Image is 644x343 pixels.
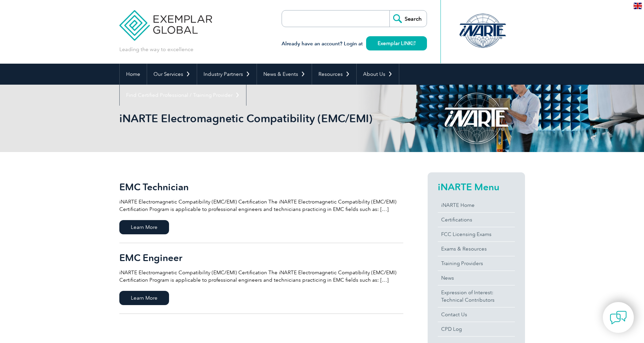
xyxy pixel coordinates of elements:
h3: Already have an account? Login at [282,40,427,48]
a: iNARTE Home [438,198,515,212]
a: Exemplar LINK [366,36,427,50]
a: News & Events [257,64,312,85]
h2: EMC Engineer [119,252,403,263]
a: Exams & Resources [438,242,515,256]
h2: EMC Technician [119,181,403,192]
a: News [438,271,515,285]
span: Learn More [119,220,169,234]
img: open_square.png [412,41,415,45]
a: Expression of Interest:Technical Contributors [438,285,515,307]
a: Training Providers [438,256,515,271]
a: Our Services [147,64,197,85]
a: Resources [312,64,356,85]
img: contact-chat.png [610,309,627,326]
input: Search [389,10,427,27]
a: Industry Partners [197,64,257,85]
img: en [634,3,642,9]
a: Contact Us [438,307,515,322]
p: iNARTE Electromagnetic Compatibility (EMC/EMI) Certification The iNARTE Electromagnetic Compatibi... [119,269,403,284]
h1: iNARTE Electromagnetic Compatibility (EMC/EMI) [119,112,379,125]
a: FCC Licensing Exams [438,227,515,241]
a: Home [120,64,147,85]
p: iNARTE Electromagnetic Compatibility (EMC/EMI) Certification The iNARTE Electromagnetic Compatibi... [119,198,403,213]
a: Certifications [438,213,515,227]
a: EMC Engineer iNARTE Electromagnetic Compatibility (EMC/EMI) Certification The iNARTE Electromagne... [119,243,403,314]
a: CPD Log [438,322,515,336]
span: Learn More [119,291,169,305]
a: EMC Technician iNARTE Electromagnetic Compatibility (EMC/EMI) Certification The iNARTE Electromag... [119,172,403,243]
a: About Us [357,64,399,85]
a: Find Certified Professional / Training Provider [120,85,246,106]
p: Leading the way to excellence [119,46,193,53]
h2: iNARTE Menu [438,181,515,192]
